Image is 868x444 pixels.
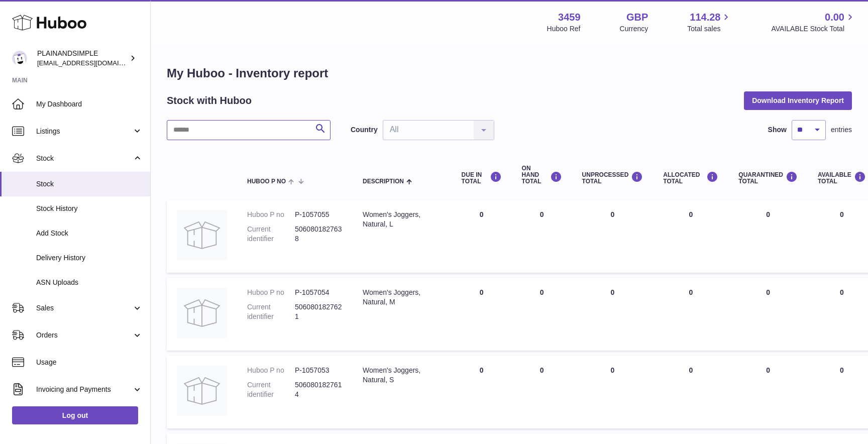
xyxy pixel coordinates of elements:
span: Sales [36,303,132,313]
h2: Stock with Huboo [167,94,252,107]
dd: 5060801827638 [295,225,343,244]
img: product image [177,210,227,260]
strong: GBP [626,11,648,24]
div: Women's Joggers, Natural, S [363,366,442,385]
span: Usage [36,358,143,367]
span: Orders [36,330,132,340]
dt: Huboo P no [247,366,295,375]
dt: Huboo P no [247,210,295,219]
td: 0 [512,278,572,351]
span: Description [363,178,404,185]
span: Stock [36,179,143,189]
td: 0 [653,356,728,428]
span: Invoicing and Payments [36,385,132,394]
dd: 5060801827621 [295,302,343,321]
td: 0 [653,278,728,351]
div: ON HAND Total [522,165,562,185]
div: AVAILABLE Total [818,171,866,185]
td: 0 [512,356,572,428]
dd: P-1057053 [295,366,343,375]
div: Currency [620,24,648,34]
span: Huboo P no [247,178,286,185]
span: 0.00 [825,11,844,24]
td: 0 [452,200,512,273]
dt: Current identifier [247,380,295,399]
div: Women's Joggers, Natural, M [363,288,442,307]
span: Add Stock [36,229,143,238]
dd: 5060801827614 [295,380,343,399]
dt: Huboo P no [247,288,295,297]
dd: P-1057054 [295,288,343,297]
div: Women's Joggers, Natural, L [363,210,442,229]
div: PLAINANDSIMPLE [37,49,128,68]
a: 114.28 Total sales [687,11,732,34]
a: Log out [12,406,138,424]
button: Download Inventory Report [744,91,852,109]
span: Total sales [687,24,732,34]
a: 0.00 AVAILABLE Stock Total [771,11,856,34]
dt: Current identifier [247,225,295,244]
span: 0 [766,288,770,296]
span: My Dashboard [36,99,143,109]
dd: P-1057055 [295,210,343,219]
td: 0 [572,356,654,428]
img: product image [177,288,227,338]
td: 0 [512,200,572,273]
img: product image [177,366,227,416]
span: 0 [766,366,770,374]
td: 0 [452,356,512,428]
strong: 3459 [558,11,581,24]
div: DUE IN TOTAL [462,171,502,185]
div: Huboo Ref [547,24,581,34]
td: 0 [572,200,654,273]
span: 114.28 [690,11,720,24]
td: 0 [653,200,728,273]
img: duco@plainandsimple.com [12,51,27,66]
div: UNPROCESSED Total [582,171,643,185]
span: AVAILABLE Stock Total [771,24,856,34]
span: Listings [36,127,132,136]
span: ASN Uploads [36,278,143,287]
span: Stock [36,154,132,163]
label: Show [768,125,787,135]
dt: Current identifier [247,302,295,321]
span: 0 [766,210,770,218]
div: QUARANTINED Total [738,171,798,185]
div: ALLOCATED Total [663,171,718,185]
span: Delivery History [36,253,143,263]
td: 0 [452,278,512,351]
td: 0 [572,278,654,351]
span: Stock History [36,204,143,213]
label: Country [351,125,378,135]
h1: My Huboo - Inventory report [167,65,852,81]
span: entries [831,125,852,135]
span: [EMAIL_ADDRESS][DOMAIN_NAME] [37,59,148,67]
